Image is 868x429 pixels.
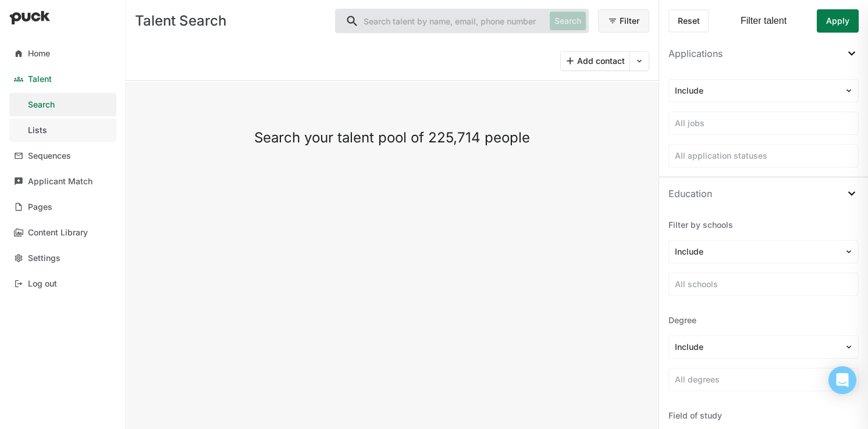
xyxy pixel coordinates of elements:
[28,228,88,238] div: Content Library
[561,52,629,70] button: Add contact
[9,119,116,142] a: Lists
[668,9,709,33] button: Reset
[28,126,47,135] div: Lists
[135,14,326,28] div: Talent Search
[28,202,52,212] div: Pages
[741,16,787,26] div: Filter talent
[9,93,116,116] a: Search
[28,177,93,187] div: Applicant Match
[28,151,71,161] div: Sequences
[668,314,859,326] div: Degree
[9,246,116,270] a: Settings
[9,42,116,65] a: Home
[28,253,61,263] div: Settings
[9,67,116,91] a: Talent
[668,47,723,60] div: Applications
[9,195,116,219] a: Pages
[336,9,545,33] input: Search
[9,144,116,167] a: Sequences
[28,49,50,59] div: Home
[828,366,856,394] div: Open Intercom Messenger
[668,187,712,201] div: Education
[9,221,116,244] a: Content Library
[9,170,116,193] a: Applicant Match
[598,9,649,33] button: Filter
[668,410,859,421] div: Field of study
[195,128,589,147] div: Search your talent pool of 225,714 people
[668,219,859,231] div: Filter by schools
[28,279,57,289] div: Log out
[28,74,52,84] div: Talent
[28,100,55,110] div: Search
[817,9,859,33] button: Apply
